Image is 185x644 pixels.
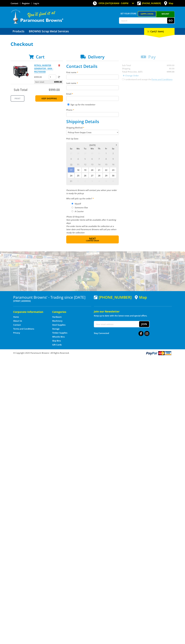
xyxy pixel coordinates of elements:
[66,75,119,79] input: Please enter your first name.
[82,151,88,156] span: 29
[68,178,74,184] span: 31
[11,2,18,5] a: Go to the Contact page
[66,96,119,101] input: Please enter your email address.
[82,167,88,173] span: 19
[52,319,62,322] a: Go to the Machinery page
[110,151,117,156] span: 2
[34,80,63,84] p: Item total:
[89,167,95,173] span: 20
[14,88,27,92] span: Sub Total
[88,54,104,60] span: Delivery
[66,92,119,95] label: Email
[110,173,117,178] span: 30
[66,81,119,85] label: Last name
[110,162,117,167] span: 16
[66,189,117,195] em: Paramount Browns will contact you when your order is ready for pickup
[58,64,60,67] a: Remove from cart
[34,64,53,73] a: PETROL INVERTER GENERATOR - 6KW - PEG7000IEB
[89,156,95,161] span: 6
[103,156,109,161] span: 8
[72,203,73,204] input: Please select who will pick up the order.
[35,95,63,102] a: Keep Shopping
[139,321,149,327] button: Join
[11,28,26,35] a: Go to the Products page
[94,310,172,313] h5: Join our Newsletter
[52,335,65,338] a: Go to the Wheelie Bins page
[94,314,172,317] p: Keep up to date with the latest news and special offers.
[96,167,102,173] span: 21
[96,147,102,150] span: Th
[66,126,119,129] label: Shipping Method
[75,178,81,184] span: 1
[52,316,62,318] a: Go to the Hardware page
[82,147,88,150] span: Tu
[89,162,95,167] span: 13
[54,80,62,84] span: $999.00
[145,351,172,356] img: PayPal, Mastercard, Visa accepted
[96,162,102,167] span: 14
[155,30,164,33] span: (1 item)
[94,321,139,327] input: Your email address
[96,151,102,156] span: 31
[68,167,74,173] span: 17
[49,88,60,92] span: $999.00
[138,11,156,16] a: Gepps Cross
[74,201,82,206] label: Myself
[103,178,109,184] span: 5
[68,151,74,156] span: 27
[103,162,109,167] span: 15
[68,162,74,167] span: 10
[72,210,73,212] input: Please select who will pick up the order.
[110,147,117,150] span: Sa
[13,323,21,326] a: Go to the Contact page
[66,215,116,234] em: Photo ID Required. Non-preorder items will be available after 5 working days Pre-order items will...
[75,147,81,150] span: Mo
[13,299,91,303] p: [STREET_ADDRESS]
[110,167,117,173] span: 23
[13,331,20,334] a: Go to the Privacy page
[75,167,81,173] span: 18
[13,319,22,322] a: Go to the About Us page
[52,327,60,330] a: Go to the Storage page
[68,147,74,150] span: Su
[75,156,81,161] span: 4
[119,11,138,16] span: Set your store
[135,295,147,299] a: View a map of Gepps Cross location
[66,197,119,200] label: Who will pick up the order?
[94,295,132,299] div: [PHONE_NUMBER]
[13,295,91,299] h3: Paramount Browns' - Trading since [DATE]
[112,2,128,5] span: 8:00am - 5:00pm
[11,351,175,356] div: ® Copyright 2025 Paramount Browns'. All Rights Reserved.
[72,240,113,242] span: Confirm order
[66,85,119,90] input: Please enter your last name.
[89,237,96,240] span: Next
[52,343,62,346] a: Go to the Gift Cards page
[13,327,34,330] a: Go to the Terms and Conditions page
[74,209,85,214] label: A Courier
[94,330,149,336] div: Stay Connected
[22,2,30,5] a: Go to the registration page
[70,103,95,106] label: Sign up for the newsletter
[103,147,109,150] span: Fr
[27,28,71,35] a: Go to the BROWNS Scrap Metal Services page
[66,71,119,74] label: First name
[89,151,95,156] span: 30
[13,310,47,314] h5: Corporate Information
[96,178,102,184] span: 4
[52,339,61,342] a: Go to the Skip Bins page
[119,18,167,23] input: Search
[72,207,73,208] input: Please select who will pick up the order.
[103,151,109,156] span: 1
[103,173,109,178] span: 29
[52,331,67,334] a: Go to the Timber Supplies page
[13,316,19,318] a: Go to the Home page
[52,323,65,326] a: Go to the Steel Supplies page
[36,54,45,60] span: Cart
[89,178,95,184] span: 3
[89,144,96,146] span: [DATE]
[82,178,88,184] span: 2
[11,41,175,47] h1: Checkout
[66,64,119,69] h2: Contact Details
[89,147,95,150] span: We
[167,18,174,23] button: Go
